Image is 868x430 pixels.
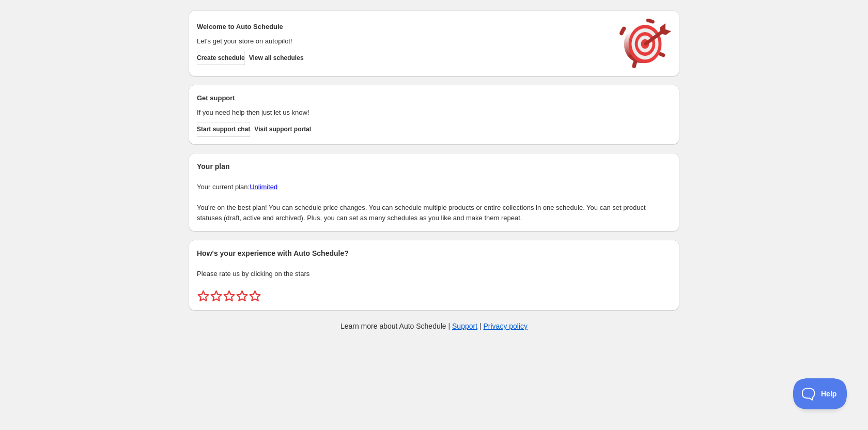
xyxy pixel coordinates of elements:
p: Let's get your store on autopilot! [197,36,609,47]
h2: Get support [197,93,609,103]
p: Learn more about Auto Schedule | | [340,321,528,331]
h2: Your plan [197,161,671,172]
a: Support [452,322,477,330]
span: View all schedules [249,54,304,62]
p: If you need help then just let us know! [197,108,609,118]
button: View all schedules [249,51,304,65]
iframe: Toggle Customer Support [793,378,847,409]
a: Visit support portal [254,122,311,136]
a: Start support chat [197,122,250,136]
a: Unlimited [250,183,277,191]
h2: Welcome to Auto Schedule [197,22,609,32]
span: Visit support portal [254,125,311,133]
p: Please rate us by clicking on the stars [197,269,671,279]
h2: How's your experience with Auto Schedule? [197,248,671,258]
span: Create schedule [197,54,245,62]
a: Privacy policy [484,322,528,330]
p: You're on the best plan! You can schedule price changes. You can schedule multiple products or en... [197,203,671,223]
p: Your current plan: [197,182,671,192]
span: Start support chat [197,125,250,133]
button: Create schedule [197,51,245,65]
